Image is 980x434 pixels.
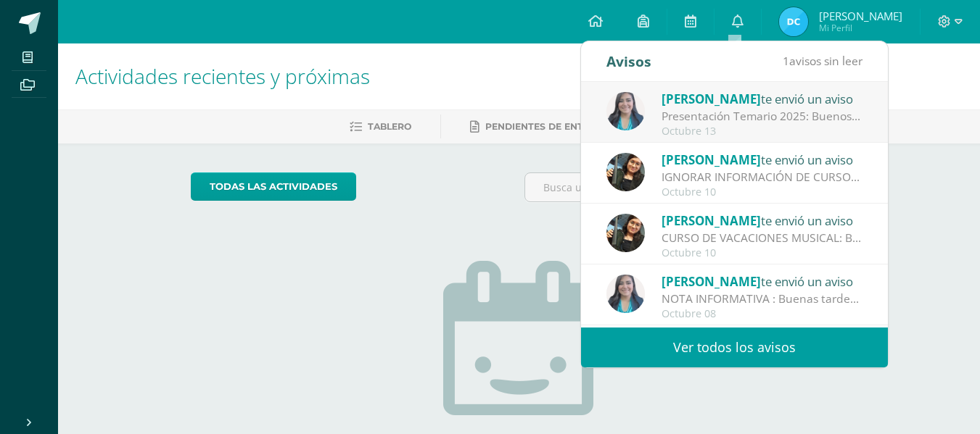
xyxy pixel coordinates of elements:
[606,214,645,252] img: afbb90b42ddb8510e0c4b806fbdf27cc.png
[662,169,863,185] div: IGNORAR INFORMACIÓN DE CURSOS DE VACACIONES MUSICALES: Buen día, favor de Ignorar la información ...
[662,108,863,125] div: Presentación Temario 2025: Buenos días queridos padres de familia y estudiantes Esperando se encu...
[662,273,761,290] span: [PERSON_NAME]
[662,89,863,108] div: te envió un aviso
[606,41,651,81] div: Avisos
[779,7,808,36] img: 06c843b541221984c6119e2addf5fdcd.png
[819,9,902,23] span: [PERSON_NAME]
[662,247,863,259] div: Octubre 10
[606,153,645,191] img: afbb90b42ddb8510e0c4b806fbdf27cc.png
[662,230,863,246] div: CURSO DE VACACIONES MUSICAL: Buen dia papitos, adjunto información de cursos de vacaciones musica...
[662,151,761,168] span: [PERSON_NAME]
[662,186,863,199] div: Octubre 10
[819,22,902,34] span: Mi Perfil
[525,173,847,201] input: Busca una actividad próxima aquí...
[485,121,609,132] span: Pendientes de entrega
[662,125,863,138] div: Octubre 13
[350,115,411,138] a: Tablero
[75,62,370,90] span: Actividades recientes y próximas
[662,212,761,229] span: [PERSON_NAME]
[606,92,645,130] img: be92b6c484970536b82811644e40775c.png
[606,275,645,313] img: be92b6c484970536b82811644e40775c.png
[662,272,863,291] div: te envió un aviso
[191,172,356,201] a: todas las Actividades
[662,308,863,320] div: Octubre 08
[783,53,862,69] span: avisos sin leer
[581,327,888,367] a: Ver todos los avisos
[470,115,609,138] a: Pendientes de entrega
[783,53,789,69] span: 1
[368,121,411,132] span: Tablero
[662,291,863,307] div: NOTA INFORMATIVA : Buenas tardes queridos padres de familia y estudiantes Envío nota informativa ...
[662,91,761,107] span: [PERSON_NAME]
[662,211,863,230] div: te envió un aviso
[662,150,863,169] div: te envió un aviso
